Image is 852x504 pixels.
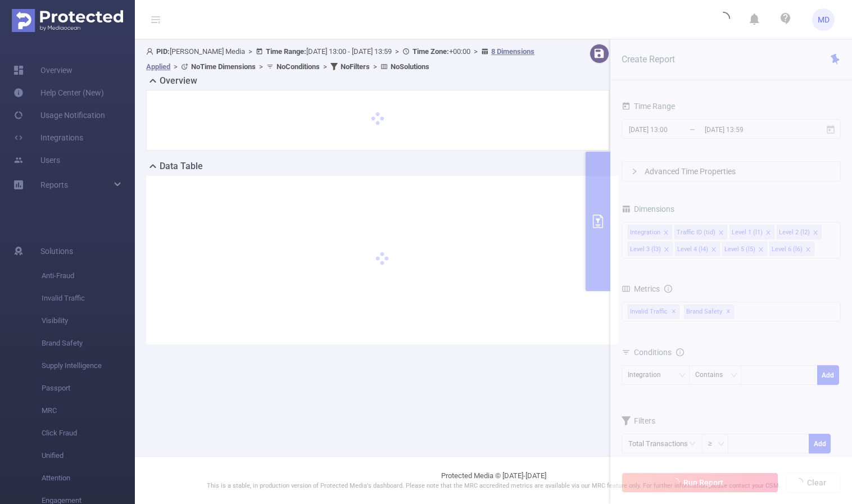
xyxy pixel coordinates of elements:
[170,62,181,71] span: >
[256,62,266,71] span: >
[42,422,135,444] span: Click Fraud
[160,160,203,173] h2: Data Table
[266,47,306,56] b: Time Range:
[146,48,156,55] i: icon: user
[42,287,135,310] span: Invalid Traffic
[13,59,72,81] a: Overview
[245,47,256,56] span: >
[40,174,68,196] a: Reports
[160,74,197,88] h2: Overview
[392,47,402,56] span: >
[42,355,135,377] span: Supply Intelligence
[42,377,135,399] span: Passport
[391,62,429,71] b: No Solutions
[156,47,170,56] b: PID:
[13,104,105,126] a: Usage Notification
[42,332,135,355] span: Brand Safety
[42,310,135,332] span: Visibility
[40,240,73,262] span: Solutions
[470,47,481,56] span: >
[42,467,135,489] span: Attention
[277,62,320,71] b: No Conditions
[717,12,730,28] i: icon: loading
[42,444,135,467] span: Unified
[13,149,60,171] a: Users
[146,47,534,71] span: [PERSON_NAME] Media [DATE] 13:00 - [DATE] 13:59 +00:00
[320,62,330,71] span: >
[341,62,370,71] b: No Filters
[42,399,135,422] span: MRC
[42,265,135,287] span: Anti-Fraud
[13,126,83,149] a: Integrations
[413,47,449,56] b: Time Zone:
[135,456,852,504] footer: Protected Media © [DATE]-[DATE]
[191,62,256,71] b: No Time Dimensions
[13,81,104,104] a: Help Center (New)
[40,180,68,189] span: Reports
[370,62,380,71] span: >
[818,8,830,31] span: MD
[163,482,824,491] p: This is a stable, in production version of Protected Media's dashboard. Please note that the MRC ...
[12,9,123,32] img: Protected Media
